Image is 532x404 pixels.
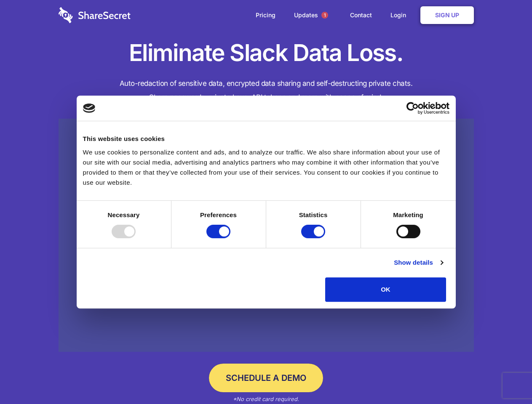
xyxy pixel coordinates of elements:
a: Pricing [247,2,284,28]
em: *No credit card required. [233,396,299,402]
a: Login [382,2,419,28]
a: Wistia video thumbnail [59,119,474,352]
h1: Eliminate Slack Data Loss. [59,38,474,68]
img: logo-wordmark-white-trans-d4663122ce5f474addd5e946df7df03e33cb6a1c49d2221995e7729f52c070b2.svg [59,7,131,23]
strong: Marketing [393,211,423,218]
h4: Auto-redaction of sensitive data, encrypted data sharing and self-destructing private chats. Shar... [59,77,474,104]
a: Sign Up [420,6,474,24]
a: Usercentrics Cookiebot - opens in a new window [376,102,449,114]
a: Schedule a Demo [209,364,323,392]
div: This website uses cookies [83,134,449,144]
button: OK [325,277,446,302]
img: logo [83,104,96,113]
a: Show details [394,258,443,268]
strong: Necessary [108,211,140,218]
div: We use cookies to personalize content and ads, and to analyze our traffic. We also share informat... [83,147,449,188]
strong: Statistics [299,211,328,218]
span: 1 [321,12,328,19]
a: Contact [342,2,380,28]
strong: Preferences [200,211,237,218]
